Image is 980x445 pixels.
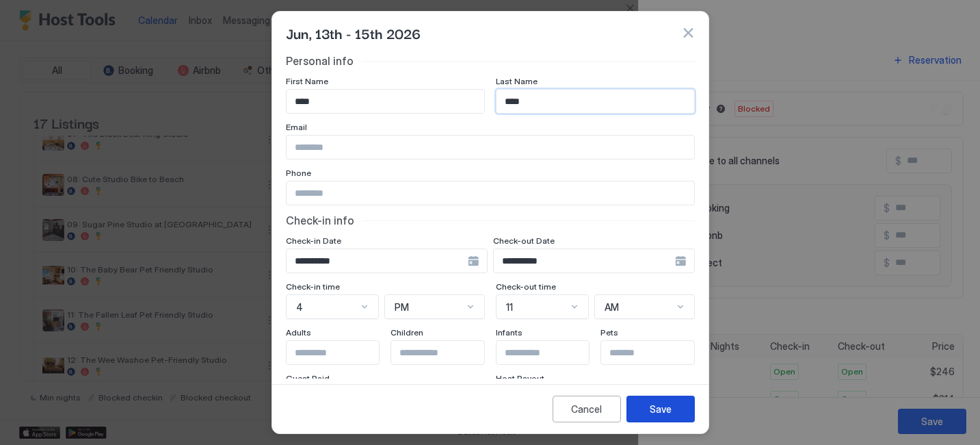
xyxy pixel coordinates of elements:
input: Input Field [287,181,694,205]
input: Input Field [287,136,694,159]
div: Cancel [571,402,602,416]
span: Host Payout [496,373,544,383]
span: Phone [286,168,311,178]
span: Check-out Date [493,236,555,246]
span: Personal info [286,54,354,68]
input: Input Field [496,341,609,364]
span: Check-out time [496,281,556,292]
span: 11 [506,301,513,314]
button: Cancel [553,396,621,422]
input: Input Field [287,341,399,364]
span: Pets [600,327,618,338]
span: Check-in time [286,281,340,292]
input: Input Field [601,341,713,364]
span: Guest Paid [286,373,330,383]
span: Email [286,122,307,132]
span: Check-in info [286,214,354,227]
span: First Name [286,76,328,86]
input: Input Field [494,249,675,272]
div: Save [650,402,672,416]
span: Jun, 13th - 15th 2026 [286,23,421,43]
span: PM [395,301,409,314]
span: 4 [296,301,303,314]
input: Input Field [287,90,484,113]
span: AM [605,301,619,314]
span: Check-in Date [286,236,341,246]
input: Input Field [287,249,468,272]
button: Save [626,396,695,422]
span: Infants [496,327,522,338]
span: Last Name [496,76,538,86]
input: Input Field [391,341,503,364]
input: Input Field [496,90,694,113]
span: Adults [286,327,311,338]
span: Children [390,327,423,338]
